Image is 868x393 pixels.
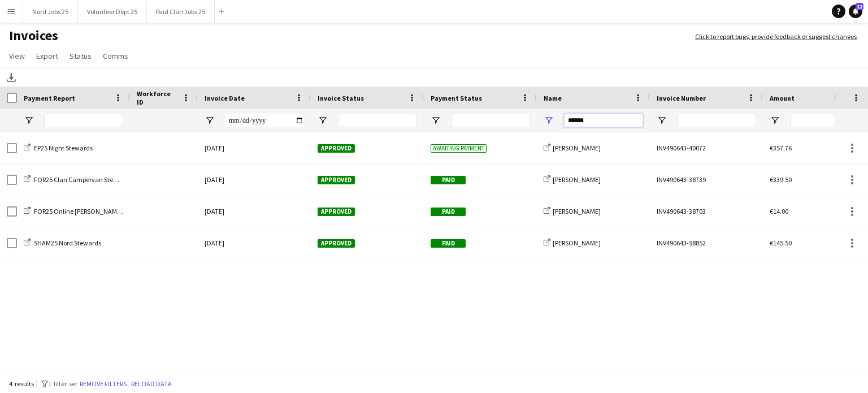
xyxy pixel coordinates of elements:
button: Open Filter Menu [657,115,667,126]
a: Export [32,49,63,63]
input: Invoice Date Filter Input [225,114,304,127]
a: SHAM25 Nord Stewards [24,239,101,247]
span: [PERSON_NAME] [553,207,601,215]
span: Paid [431,176,466,184]
span: Approved [318,239,355,248]
span: [PERSON_NAME] [553,144,601,152]
span: SHAM25 Nord Stewards [34,239,101,247]
span: [PERSON_NAME] [553,239,601,247]
span: Status [70,51,92,61]
a: 12 [849,5,862,18]
a: FOR25 Clan Campervan Stewards [24,175,131,184]
span: €14.00 [770,207,788,215]
span: Payment Status [431,94,482,102]
span: Export [36,51,58,61]
span: 1 filter set [48,379,77,388]
span: [PERSON_NAME] [553,175,601,184]
button: Open Filter Menu [770,115,780,126]
button: Paid Clan Jobs 25 [147,1,215,23]
span: Paid [431,239,466,248]
input: Invoice Status Filter Input [338,114,417,127]
div: [DATE] [198,164,311,195]
button: Volunteer Dept 25 [78,1,147,23]
span: Approved [318,208,355,216]
input: Name Filter Input [564,114,643,127]
input: Invoice Number Filter Input [677,114,756,127]
span: Comms [103,51,128,61]
div: [DATE] [198,132,311,163]
span: Amount [770,94,795,102]
span: Invoice Number [657,94,706,102]
button: Open Filter Menu [544,115,554,126]
span: Paid [431,208,466,216]
a: Click to report bugs, provide feedback or suggest changes [695,32,857,42]
input: Payment Report Filter Input [44,114,123,127]
button: Open Filter Menu [205,115,215,126]
span: Invoice Status [318,94,364,102]
button: Remove filters [77,378,129,390]
div: [DATE] [198,227,311,258]
a: Status [65,49,96,63]
span: €339.50 [770,175,792,184]
a: Comms [98,49,133,63]
span: Invoice Date [205,94,245,102]
button: Reload data [129,378,174,390]
div: [DATE] [198,196,311,227]
div: INV490643-40072 [650,132,763,163]
span: €145.50 [770,239,792,247]
span: Approved [318,144,355,153]
span: View [9,51,25,61]
button: Open Filter Menu [318,115,328,126]
button: Nord Jobs 25 [23,1,78,23]
div: INV490643-38703 [650,196,763,227]
button: Open Filter Menu [431,115,441,126]
span: Payment Report [24,94,75,102]
a: EP25 Night Stewards [24,144,93,152]
span: EP25 Night Stewards [34,144,93,152]
div: INV490643-38852 [650,227,763,258]
a: FOR25 Online [PERSON_NAME] Briefing [24,207,146,215]
span: Awaiting payment [431,144,487,153]
span: Approved [318,176,355,184]
span: FOR25 Clan Campervan Stewards [34,175,131,184]
div: INV490643-38739 [650,164,763,195]
app-action-btn: Download [5,71,18,84]
span: Workforce ID [137,89,177,106]
a: View [5,49,29,63]
span: Name [544,94,562,102]
span: 12 [856,3,863,10]
span: €357.76 [770,144,792,152]
button: Open Filter Menu [24,115,34,126]
span: FOR25 Online [PERSON_NAME] Briefing [34,207,146,215]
